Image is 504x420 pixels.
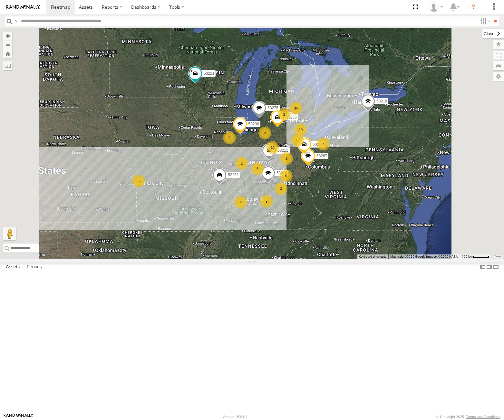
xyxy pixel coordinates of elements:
i: ? [468,2,479,12]
button: Drag Pegman onto the map to open Street View [3,227,16,240]
div: 2 [278,108,291,121]
a: Visit our Website [4,414,33,420]
span: 53216 [276,171,287,176]
div: Miky Transport [427,2,445,12]
div: 2 [258,127,271,139]
div: 3 [275,182,287,195]
button: Zoom out [3,40,12,49]
div: 12 [266,141,279,154]
label: Measure [3,61,12,70]
span: 53257 [313,142,323,147]
span: 100 km [462,255,473,258]
button: Keyboard shortcuts [359,254,386,259]
label: Dock Summary Table to the Right [486,262,492,272]
div: 9 [260,195,273,208]
div: 5 [251,162,264,175]
label: Dock Summary Table to the Left [480,262,486,272]
label: Search Query [14,16,19,26]
span: 53252 [228,173,238,177]
div: 5 [223,131,236,144]
label: Search Filter Options [478,16,491,26]
span: 53211 [277,148,288,153]
label: Fences [24,262,45,272]
span: Map data ©2025 Google Imagery ©2025 NASA [390,255,458,258]
a: Terms (opens in new tab) [494,255,501,258]
label: Assets [3,262,23,272]
span: 53221 [204,71,214,76]
span: 53275 [267,106,278,110]
span: 53218 [376,99,387,103]
label: Map Settings [493,72,504,81]
div: 34 [289,102,302,115]
div: 6 [291,134,304,147]
label: Hide Summary Table [493,262,499,272]
div: 5 [280,169,293,182]
button: Zoom in [3,32,12,40]
a: Terms and Conditions [466,415,500,419]
div: 7 [317,138,330,150]
span: 53287 [316,154,327,158]
button: Map Scale: 100 km per 47 pixels [460,254,491,259]
img: rand-logo.svg [6,5,40,9]
div: Version: 308.01 [223,415,247,419]
button: Zoom Home [3,49,12,58]
div: 4 [234,196,247,209]
span: 53236 [248,122,259,126]
div: 10 [294,123,307,136]
div: 5 [132,175,145,187]
div: © Copyright 2025 - [436,415,500,419]
div: 2 [235,157,248,170]
div: 2 [280,152,293,165]
span: 53285 [286,115,296,119]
